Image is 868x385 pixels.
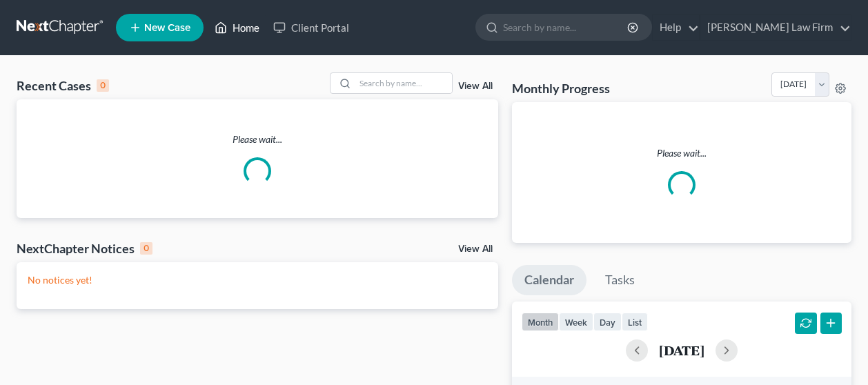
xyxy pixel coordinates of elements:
a: Help [653,15,699,40]
a: Calendar [512,265,586,295]
a: [PERSON_NAME] Law Firm [700,15,851,40]
input: Search by name... [355,73,452,93]
button: day [593,313,622,331]
h3: Monthly Progress [512,80,610,97]
div: Recent Cases [17,77,109,94]
a: Home [208,15,266,40]
span: New Case [144,23,190,33]
a: View All [458,81,493,91]
div: 0 [97,79,109,92]
p: Please wait... [17,132,498,146]
p: No notices yet! [28,273,487,287]
a: Tasks [593,265,647,295]
button: list [622,313,648,331]
input: Search by name... [503,14,629,40]
p: Please wait... [523,146,841,160]
div: NextChapter Notices [17,240,152,257]
button: week [559,313,593,331]
button: month [522,313,559,331]
a: Client Portal [266,15,356,40]
div: 0 [140,242,152,255]
h2: [DATE] [659,343,704,357]
a: View All [458,244,493,254]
